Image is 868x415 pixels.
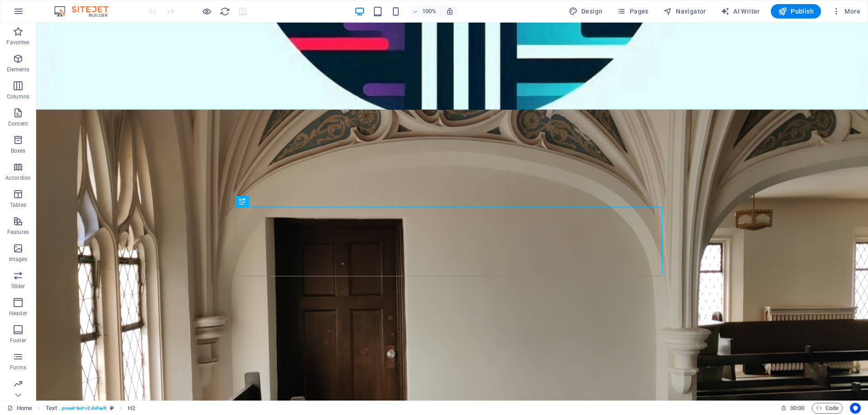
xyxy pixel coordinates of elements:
[422,6,437,17] h6: 100%
[110,406,114,410] i: This element is a customizable preset
[10,201,26,209] p: Tables
[663,7,706,16] span: Navigator
[721,7,760,16] span: AI Writer
[409,6,441,17] button: 100%
[6,39,29,46] p: Favorites
[10,364,26,371] p: Forms
[52,6,120,17] img: Editor Logo
[832,7,860,16] span: More
[816,403,839,414] span: Code
[569,7,603,16] span: Design
[8,120,28,127] p: Content
[565,4,606,19] div: Design (Ctrl+Alt+Y)
[10,337,26,344] p: Footer
[446,7,454,15] i: On resize automatically adjust zoom level to fit chosen device.
[220,6,230,17] i: Reload page
[11,147,26,154] p: Boxes
[565,4,606,19] button: Design
[7,66,30,73] p: Elements
[778,7,814,16] span: Publish
[850,403,861,414] button: Usercentrics
[613,4,652,19] button: Pages
[797,405,798,411] span: :
[660,4,710,19] button: Navigator
[771,4,821,19] button: Publish
[790,403,804,414] span: 00 00
[812,403,843,414] button: Code
[46,403,57,414] span: Click to select. Double-click to edit
[7,403,32,414] a: Click to cancel selection. Double-click to open Pages
[11,283,25,290] p: Slider
[7,228,29,236] p: Features
[61,403,106,414] span: . preset-text-v2-default
[9,256,28,263] p: Images
[46,403,136,414] nav: breadcrumb
[128,403,135,414] span: Click to select. Double-click to edit
[781,403,805,414] h6: Session time
[828,4,864,19] button: More
[617,7,648,16] span: Pages
[5,174,31,182] p: Accordion
[7,93,29,100] p: Columns
[219,6,230,17] button: reload
[9,310,27,317] p: Header
[201,6,212,17] button: Click here to leave preview mode and continue editing
[717,4,764,19] button: AI Writer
